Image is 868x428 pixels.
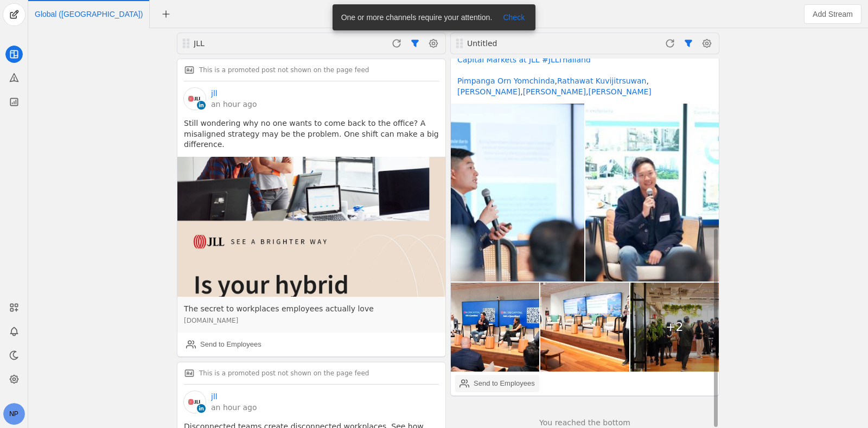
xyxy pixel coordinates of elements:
a: jll [211,391,218,402]
a: [PERSON_NAME] [457,87,520,96]
img: cache [177,157,445,297]
a: Capital Markets at JLL​ [457,55,540,64]
a: [PERSON_NAME] [523,87,586,96]
pre: Still wondering why no one wants to come back to the office? A misaligned strategy may be the pro... [184,118,439,150]
img: undefined [451,283,539,371]
a: jll [211,88,218,99]
button: Check [496,11,531,24]
p: This is a promoted post not shown on the page feed [199,66,369,74]
span: The secret to workplaces employees actually love [184,303,439,314]
div: Send to Employees [474,378,535,389]
span: Check [503,12,525,23]
img: undefined [585,104,719,282]
div: JLL [193,38,323,49]
img: cache [184,391,206,413]
span: Click to edit name [35,10,143,18]
button: NP [3,403,25,425]
div: Send to Employees [200,339,261,350]
a: [PERSON_NAME] [589,87,652,96]
div: JLL [194,38,323,49]
button: Send to Employees [455,375,539,392]
a: Rathawat Kuvijitrsuwan [557,76,647,85]
span: [DOMAIN_NAME] [184,315,439,326]
img: undefined [540,283,629,371]
div: One or more channels require your attention. [333,4,497,30]
img: undefined [630,283,719,371]
span: Add Stream [813,9,853,20]
a: The secret to workplaces employees actually love[DOMAIN_NAME] [177,297,445,333]
img: undefined [451,104,584,282]
a: an hour ago [211,402,257,413]
button: Send to Employees [182,336,266,353]
a: #JLLThailand [542,55,591,64]
img: cache [184,88,206,110]
p: This is a promoted post not shown on the page feed [199,369,369,378]
p: You reached the bottom [539,417,630,428]
div: Untitled [467,38,596,49]
a: Pimpanga Orn Yomchinda [457,76,554,85]
button: Add Stream [804,4,861,24]
app-icon-button: New Tab [156,9,176,18]
a: an hour ago [211,99,257,110]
